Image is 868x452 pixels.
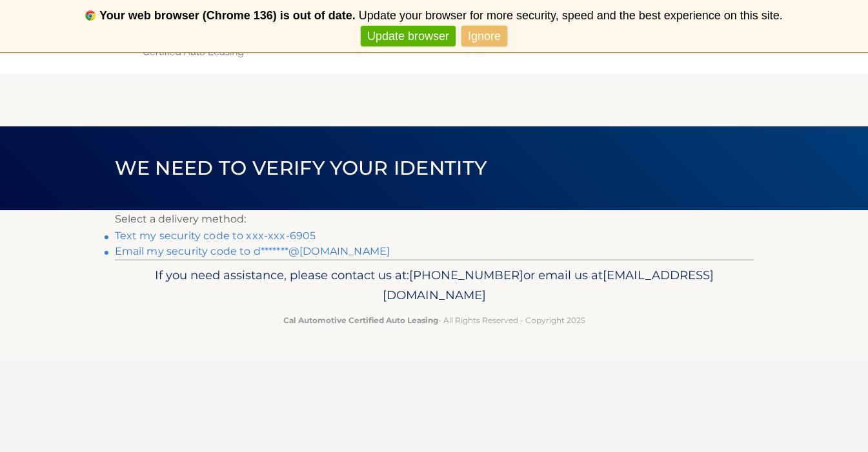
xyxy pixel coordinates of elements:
a: Update browser [361,26,456,47]
p: Select a delivery method: [115,210,754,228]
a: Ignore [461,26,507,47]
span: [PHONE_NUMBER] [409,268,523,282]
p: If you need assistance, please contact us at: or email us at [123,265,745,306]
b: Your web browser (Chrome 136) is out of date. [99,9,356,22]
strong: Cal Automotive Certified Auto Leasing [283,315,438,325]
span: We need to verify your identity [115,156,487,180]
p: - All Rights Reserved - Copyright 2025 [123,313,745,327]
span: Update your browser for more security, speed and the best experience on this site. [359,9,783,22]
a: Email my security code to d*******@[DOMAIN_NAME] [115,245,390,257]
a: Text my security code to xxx-xxx-6905 [115,230,316,242]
